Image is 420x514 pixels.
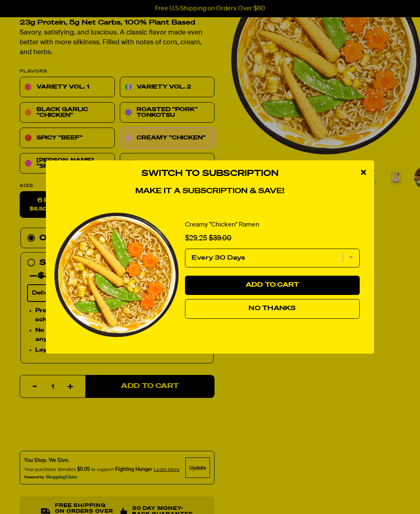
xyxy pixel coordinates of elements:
[353,160,374,185] div: close modal
[4,476,89,510] iframe: Marketing Popup
[185,299,360,319] button: No Thanks
[54,204,366,345] div: 1 of 1
[54,169,366,179] h3: Switch to Subscription
[249,305,296,312] span: No Thanks
[185,235,207,242] span: $29.25
[54,212,179,337] img: View Creamy "Chicken" Ramen
[54,204,366,345] div: Switch to Subscription
[185,221,259,229] a: Creamy "Chicken" Ramen
[185,249,360,267] select: subscription frequency
[246,282,299,288] span: Add to Cart
[54,187,366,196] h4: Make it a subscription & save!
[185,276,360,295] button: Add to Cart
[209,235,231,242] span: $39.00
